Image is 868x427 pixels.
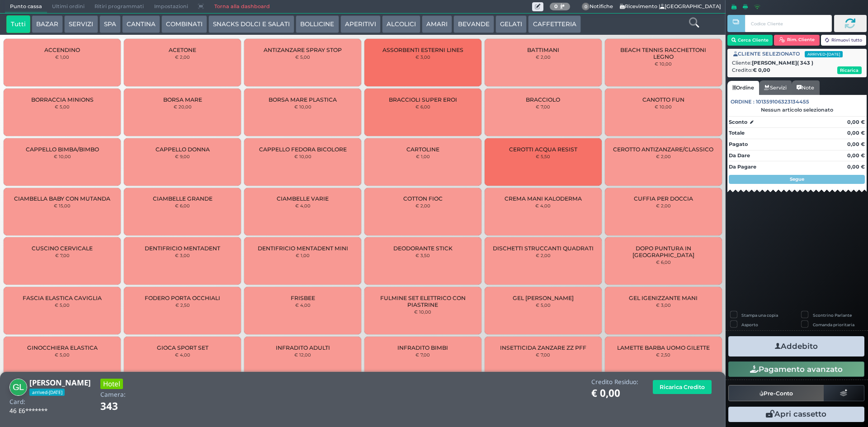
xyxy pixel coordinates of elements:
span: BORSA MARE PLASTICA [269,96,337,103]
span: BORSA MARE [163,96,202,103]
span: CAPPELLO DONNA [156,146,210,153]
b: [PERSON_NAME] [752,60,813,66]
small: € 3,00 [175,253,190,258]
span: arrived-[DATE] [805,51,843,57]
small: € 2,50 [175,302,190,308]
span: GEL IGENIZZANTE MANI [629,295,698,301]
button: APERITIVI [340,15,381,33]
span: CREMA MANI KALODERMA [505,195,582,202]
small: € 4,00 [535,203,551,208]
span: CANOTTO FUN [642,96,684,103]
button: BEVANDE [453,15,494,33]
strong: Sconto [729,118,747,126]
strong: 0,00 € [847,130,865,136]
small: € 4,00 [295,203,311,208]
small: € 15,00 [54,203,71,208]
button: CANTINA [122,15,160,33]
small: € 9,00 [175,154,190,159]
small: € 5,00 [55,302,70,308]
span: ACETONE [169,47,196,53]
small: € 3,00 [656,302,671,308]
span: 0 [582,3,590,11]
span: BEACH TENNIS RACCHETTONI LEGNO [612,47,714,60]
small: € 2,50 [656,352,670,357]
small: € 10,00 [54,154,71,159]
a: Ordine [727,81,759,95]
b: 0 [554,3,558,9]
strong: Pagato [729,141,748,147]
span: ACCENDINO [44,47,80,53]
a: Servizi [759,80,792,95]
span: DISCHETTI STRUCCANTI QUADRATI [493,245,594,252]
h4: Credito Residuo: [591,379,638,385]
button: SERVIZI [64,15,98,33]
small: € 1,00 [416,154,430,159]
small: € 2,00 [536,253,551,258]
button: Ricarica [837,66,862,74]
small: € 10,00 [655,104,672,109]
small: € 6,00 [656,259,671,265]
strong: 0,00 € [847,152,865,159]
button: SNACKS DOLCI E SALATI [208,15,294,33]
strong: € 0,00 [753,67,770,73]
span: DOPO PUNTURA IN [GEOGRAPHIC_DATA] [612,245,714,258]
span: COTTON FIOC [403,195,443,202]
h3: Hotel [100,379,123,389]
span: DEODORANTE STICK [393,245,453,252]
span: GINOCCHIERA ELASTICA [27,344,98,351]
small: € 3,00 [415,54,430,60]
span: CEROTTI ACQUA RESIST [509,146,577,153]
button: Rim. Cliente [774,35,820,46]
button: Pagamento avanzato [728,361,864,377]
button: COMBINATI [161,15,207,33]
small: € 1,00 [55,54,69,60]
span: GEL [PERSON_NAME] [513,295,574,301]
span: CARTOLINE [406,146,439,153]
span: Punto cassa [5,0,47,13]
small: € 6,00 [415,104,430,109]
span: 101359106323134455 [756,98,809,106]
div: Credito: [732,66,862,74]
span: CAPPELLO FEDORA BICOLORE [259,146,347,153]
small: € 10,00 [294,104,311,109]
small: € 5,00 [536,302,551,308]
span: arrived-[DATE] [29,389,65,396]
h1: € 0,00 [591,388,638,399]
small: € 5,00 [55,104,70,109]
strong: Da Pagare [729,164,756,170]
a: Torna alla dashboard [209,0,274,13]
span: Ordine : [731,98,755,106]
span: CLIENTE SELEZIONATO [733,50,843,58]
small: € 5,00 [295,54,310,60]
span: BRACCIOLI SUPER EROI [389,96,457,103]
small: € 2,00 [656,203,671,208]
button: Ricarica Credito [653,380,712,394]
span: BRACCIOLO [526,96,560,103]
span: CIAMBELLE VARIE [277,195,329,202]
span: FRISBEE [291,295,315,301]
strong: 0,00 € [847,141,865,147]
span: Ultimi ordini [47,0,90,13]
label: Stampa una copia [741,312,778,318]
small: € 7,00 [55,253,70,258]
button: GELATI [495,15,527,33]
span: INFRADITO BIMBI [397,344,448,351]
span: GIOCA SPORT SET [157,344,208,351]
span: ANTIZANZARE SPRAY STOP [264,47,342,53]
span: Ritiri programmati [90,0,149,13]
b: [PERSON_NAME] [29,377,91,388]
button: Pre-Conto [728,385,824,401]
small: € 1,00 [296,253,310,258]
button: Addebito [728,336,864,357]
strong: Da Dare [729,152,750,159]
button: Apri cassetto [728,407,864,422]
span: LAMETTE BARBA UOMO GILETTE [617,344,710,351]
small: € 5,50 [536,154,550,159]
button: BOLLICINE [296,15,339,33]
div: Nessun articolo selezionato [727,107,867,113]
div: Cliente: [732,59,862,67]
small: € 7,00 [536,104,550,109]
small: € 2,00 [415,203,430,208]
button: Rimuovi tutto [821,35,867,46]
span: CEROTTO ANTIZANZARE/CLASSICO [613,146,713,153]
